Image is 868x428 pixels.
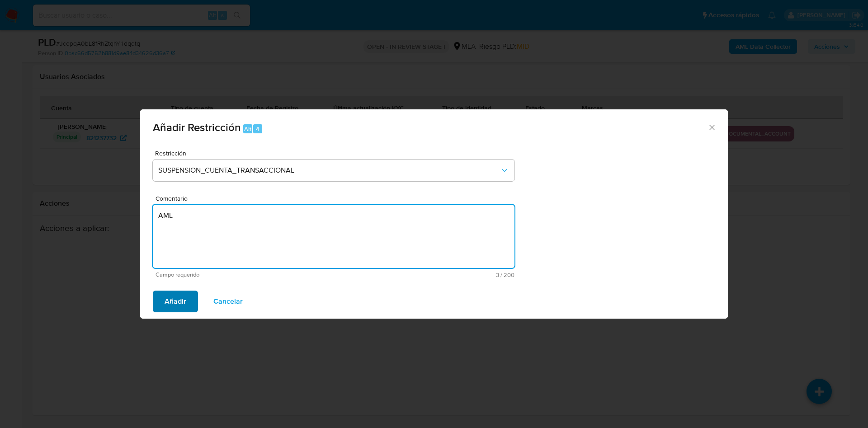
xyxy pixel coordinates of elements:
[202,291,255,312] button: Cancelar
[153,119,241,135] span: Añadir Restricción
[256,125,259,133] span: 4
[156,272,335,278] span: Campo requerido
[708,123,716,131] button: Cerrar ventana
[155,150,517,156] span: Restricción
[158,166,500,175] span: SUSPENSION_CUENTA_TRANSACCIONAL
[153,160,514,181] button: Restriction
[335,272,514,278] span: Máximo 200 caracteres
[244,125,251,133] span: Alt
[165,292,186,311] span: Añadir
[153,291,198,312] button: Añadir
[156,195,517,202] span: Comentario
[153,205,514,268] textarea: AML
[213,292,243,311] span: Cancelar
